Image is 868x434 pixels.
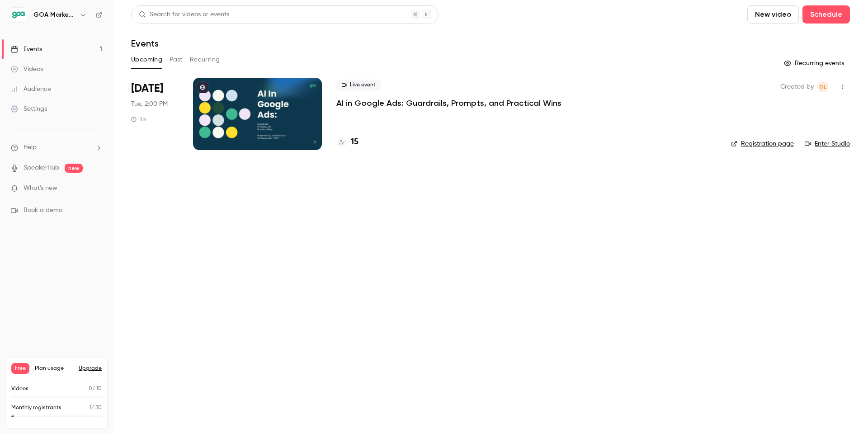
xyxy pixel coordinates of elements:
[11,363,29,374] span: Free
[747,5,799,24] button: New video
[190,52,220,67] button: Recurring
[89,386,92,392] span: 0
[11,385,28,393] p: Videos
[91,184,102,193] iframe: Noticeable Trigger
[24,143,37,152] span: Help
[131,78,179,150] div: Sep 23 Tue, 2:00 PM (Europe/London)
[819,81,826,92] span: OL
[805,139,850,148] a: Enter Studio
[131,52,162,67] button: Upcoming
[131,38,159,49] h1: Events
[35,365,73,372] span: Plan usage
[780,56,850,71] button: Recurring events
[11,143,102,152] li: help-dropdown-opener
[139,10,229,19] div: Search for videos or events
[336,98,561,108] a: AI in Google Ads: Guardrails, Prompts, and Practical Wins
[131,99,168,108] span: Tue, 2:00 PM
[24,163,59,173] a: SpeakerHub
[336,80,381,90] span: Live event
[780,81,814,92] span: Created by
[90,405,91,410] span: 1
[79,365,102,372] button: Upgrade
[170,52,183,67] button: Past
[336,136,359,148] a: 15
[11,8,26,22] img: GOA Marketing
[11,65,43,74] div: Videos
[11,404,61,412] p: Monthly registrants
[351,136,359,148] h4: 15
[11,45,42,54] div: Events
[131,81,163,96] span: [DATE]
[24,184,57,193] span: What's new
[802,5,850,24] button: Schedule
[90,404,102,412] p: / 30
[24,206,62,215] span: Book a demo
[11,104,47,113] div: Settings
[11,85,51,94] div: Audience
[731,139,794,148] a: Registration page
[89,385,102,393] p: / 10
[131,116,146,123] div: 1 h
[817,81,828,92] span: Olivia Lauridsen
[65,164,83,173] span: new
[33,10,76,19] h6: GOA Marketing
